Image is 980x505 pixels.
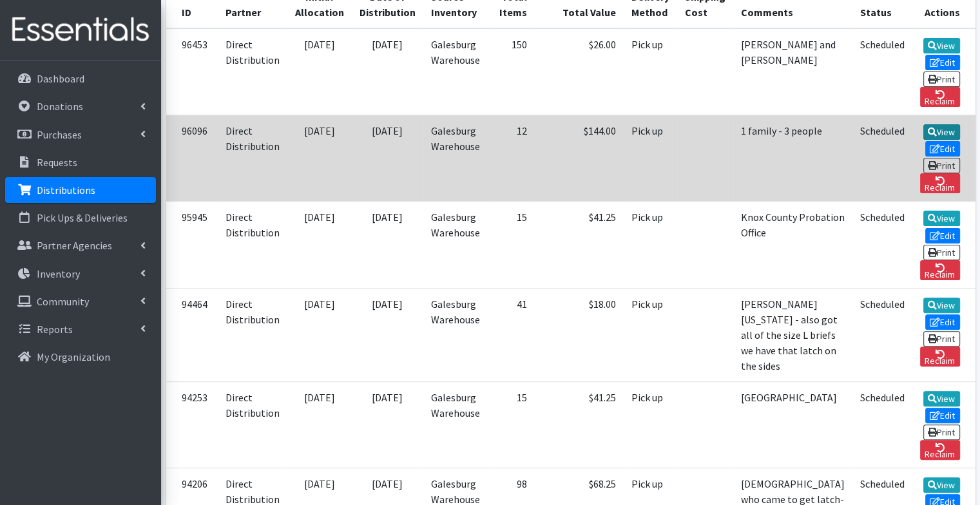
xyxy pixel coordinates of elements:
td: 41 [488,288,535,381]
td: Pick up [624,288,677,381]
td: 150 [488,28,535,115]
td: 95945 [166,202,218,288]
p: Reports [37,323,73,336]
a: View [923,38,960,53]
p: Community [37,295,89,308]
a: Edit [925,228,960,243]
a: My Organization [5,344,156,370]
td: Galesburg Warehouse [423,115,488,201]
td: Direct Distribution [218,381,287,468]
a: Print [923,71,960,87]
a: View [923,298,960,313]
a: Donations [5,93,156,119]
td: Galesburg Warehouse [423,202,488,288]
td: 12 [488,115,535,201]
td: [DATE] [287,202,352,288]
td: 94464 [166,288,218,381]
a: Reclaim [920,87,960,107]
td: 96096 [166,115,218,201]
a: Reclaim [920,347,960,367]
td: Galesburg Warehouse [423,288,488,381]
a: Pick Ups & Deliveries [5,205,156,231]
a: Community [5,289,156,314]
a: Reports [5,316,156,342]
td: $144.00 [535,115,624,201]
a: Print [923,245,960,260]
td: 1 family - 3 people [733,115,852,201]
p: Requests [37,156,77,169]
p: Inventory [37,267,80,280]
td: Direct Distribution [218,115,287,201]
p: Distributions [37,184,95,196]
td: [DATE] [287,288,352,381]
td: [DATE] [352,288,423,381]
td: [DATE] [352,202,423,288]
td: Scheduled [852,381,912,468]
td: Direct Distribution [218,28,287,115]
a: Print [923,424,960,440]
td: [DATE] [352,115,423,201]
td: $26.00 [535,28,624,115]
td: [DATE] [287,381,352,468]
td: Scheduled [852,202,912,288]
a: Print [923,331,960,347]
td: Galesburg Warehouse [423,381,488,468]
td: [DATE] [352,381,423,468]
a: Reclaim [920,260,960,280]
a: View [923,391,960,406]
a: View [923,477,960,493]
td: Galesburg Warehouse [423,28,488,115]
td: [DATE] [287,28,352,115]
a: Purchases [5,122,156,148]
p: My Organization [37,350,110,363]
td: 96453 [166,28,218,115]
td: Scheduled [852,115,912,201]
img: HumanEssentials [5,8,156,52]
a: Reclaim [920,173,960,193]
a: Partner Agencies [5,233,156,258]
td: $41.25 [535,381,624,468]
td: Pick up [624,381,677,468]
td: Scheduled [852,288,912,381]
td: 94253 [166,381,218,468]
p: Donations [37,100,83,113]
p: Partner Agencies [37,239,112,252]
a: Edit [925,141,960,157]
a: View [923,211,960,226]
p: Purchases [37,128,82,141]
td: Direct Distribution [218,202,287,288]
td: [PERSON_NAME][US_STATE] - also got all of the size L briefs we have that latch on the sides [733,288,852,381]
td: $41.25 [535,202,624,288]
td: Pick up [624,202,677,288]
td: [DATE] [352,28,423,115]
td: [GEOGRAPHIC_DATA] [733,381,852,468]
td: [PERSON_NAME] and [PERSON_NAME] [733,28,852,115]
a: Inventory [5,261,156,287]
a: Reclaim [920,440,960,460]
a: Print [923,158,960,173]
td: 15 [488,202,535,288]
a: View [923,124,960,140]
a: Edit [925,314,960,330]
a: Dashboard [5,66,156,91]
a: Edit [925,408,960,423]
a: Edit [925,55,960,70]
td: Pick up [624,115,677,201]
td: Pick up [624,28,677,115]
p: Dashboard [37,72,84,85]
td: Direct Distribution [218,288,287,381]
td: $18.00 [535,288,624,381]
p: Pick Ups & Deliveries [37,211,128,224]
td: 15 [488,381,535,468]
a: Requests [5,149,156,175]
td: Scheduled [852,28,912,115]
a: Distributions [5,177,156,203]
td: [DATE] [287,115,352,201]
td: Knox County Probation Office [733,202,852,288]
